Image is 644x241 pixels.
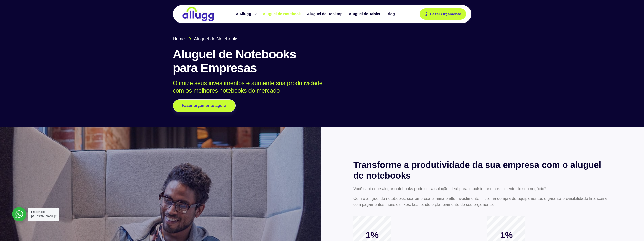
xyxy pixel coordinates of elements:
[173,80,464,94] p: Otimize seus investimentos e aumente sua produtividade com os melhores notebooks do mercado
[420,8,466,20] a: Fazer Orçamento
[353,160,612,181] h2: Transforme a produtividade da sua empresa com o aluguel de notebooks
[233,10,260,18] a: A Allugg
[260,10,305,18] a: Aluguel de Notebook
[173,99,236,112] a: Fazer orçamento agora
[31,210,56,218] span: Precisa de [PERSON_NAME]?
[353,186,612,192] p: Você sabia que alugar notebooks pode ser a solução ideal para impulsionar o crescimento do seu ne...
[182,104,226,108] span: Fazer orçamento agora
[384,10,399,18] a: Blog
[173,36,185,42] span: Home
[305,10,346,18] a: Aluguel de Desktop
[193,36,238,42] span: Aluguel de Notebooks
[346,10,384,18] a: Aluguel de Tablet
[173,48,471,75] h1: Aluguel de Notebooks para Empresas
[353,230,391,240] span: 1%
[430,12,461,16] span: Fazer Orçamento
[353,195,612,208] p: Com o aluguel de notebooks, sua empresa elimina o alto investimento inicial na compra de equipame...
[182,6,215,22] img: locação de TI é Allugg
[487,230,525,240] span: 1%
